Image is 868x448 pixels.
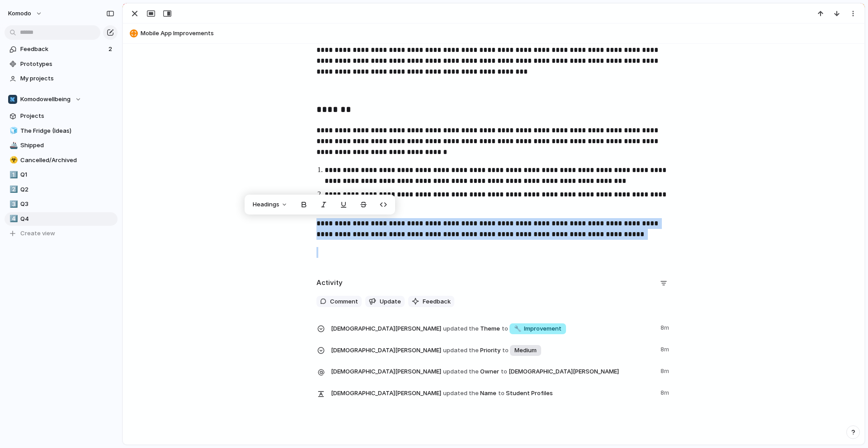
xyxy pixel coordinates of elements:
[20,185,114,194] span: Q2
[514,324,561,333] span: Improvement
[5,72,118,85] a: My projects
[5,168,118,182] a: 1️⃣Q1
[502,324,508,333] span: to
[141,29,860,38] span: Mobile App Improvements
[8,126,17,135] button: 🧊
[9,140,16,151] div: 🚢
[443,346,479,355] span: updated the
[20,126,114,135] span: The Fridge (Ideas)
[408,296,454,308] button: Feedback
[20,74,114,83] span: My projects
[5,57,118,71] a: Prototypes
[443,367,479,376] span: updated the
[660,365,671,376] span: 8m
[331,367,441,376] span: [DEMOGRAPHIC_DATA][PERSON_NAME]
[108,45,114,54] span: 2
[5,42,118,56] a: Feedback2
[514,325,521,332] span: 🔧
[9,199,16,210] div: 3️⃣
[5,212,118,226] a: 4️⃣Q4
[9,184,16,195] div: 2️⃣
[316,296,362,308] button: Comment
[5,124,118,138] a: 🧊The Fridge (Ideas)
[20,45,106,54] span: Feedback
[5,154,118,167] a: ☣️Cancelled/Archived
[660,387,671,397] span: 8m
[5,93,118,106] button: Komodowellbeing
[331,343,655,357] span: Priority
[8,185,17,194] button: 2️⃣
[20,156,114,165] span: Cancelled/Archived
[20,112,114,121] span: Projects
[514,346,537,355] span: Medium
[9,170,16,180] div: 1️⃣
[509,367,619,376] span: [DEMOGRAPHIC_DATA][PERSON_NAME]
[8,141,17,150] button: 🚢
[9,155,16,165] div: ☣️
[5,227,118,240] button: Create view
[20,215,114,224] span: Q4
[20,60,114,69] span: Prototypes
[4,6,47,21] button: Komodo
[253,200,279,209] span: Headings
[20,200,114,209] span: Q3
[660,322,671,332] span: 8m
[8,170,17,179] button: 1️⃣
[20,170,114,179] span: Q1
[331,324,441,333] span: [DEMOGRAPHIC_DATA][PERSON_NAME]
[8,200,17,209] button: 3️⃣
[498,389,505,398] span: to
[660,343,671,354] span: 8m
[502,346,509,355] span: to
[5,183,118,196] a: 2️⃣Q2
[331,346,441,355] span: [DEMOGRAPHIC_DATA][PERSON_NAME]
[330,297,358,306] span: Comment
[9,214,16,224] div: 4️⃣
[380,297,401,306] span: Update
[331,365,655,378] span: Owner
[443,389,479,398] span: updated the
[316,278,343,288] h2: Activity
[5,197,118,211] a: 3️⃣Q3
[501,367,507,376] span: to
[5,139,118,152] a: 🚢Shipped
[423,297,451,306] span: Feedback
[365,296,405,308] button: Update
[5,109,118,123] a: Projects
[331,322,655,335] span: Theme
[8,9,31,18] span: Komodo
[20,141,114,150] span: Shipped
[443,324,479,333] span: updated the
[331,389,441,398] span: [DEMOGRAPHIC_DATA][PERSON_NAME]
[8,156,17,165] button: ☣️
[9,126,16,136] div: 🧊
[331,387,655,399] span: Name Student Profiles
[8,215,17,224] button: 4️⃣
[247,197,293,212] button: Headings
[127,26,860,41] button: Mobile App Improvements
[20,95,71,104] span: Komodowellbeing
[20,229,55,238] span: Create view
